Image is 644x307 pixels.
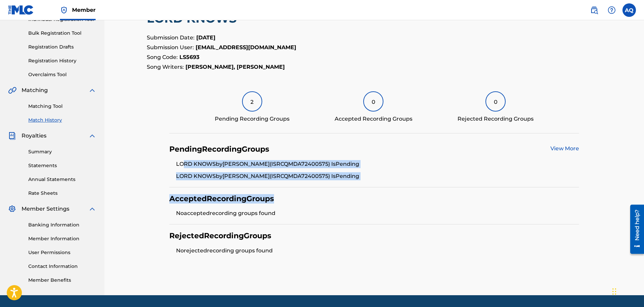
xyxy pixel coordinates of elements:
[88,205,96,213] img: expand
[28,176,96,183] a: Annual Statements
[8,5,34,15] img: MLC Logo
[176,247,579,255] li: No rejected recording groups found
[28,43,96,51] a: Registration Drafts
[612,281,616,302] div: Drag
[622,3,636,17] div: User Menu
[169,194,274,204] h4: Accepted Recording Groups
[28,57,96,64] a: Registration History
[363,91,383,112] div: 0
[88,86,96,94] img: expand
[8,205,16,213] img: Member Settings
[242,91,262,112] div: 2
[88,132,96,140] img: expand
[8,86,16,94] img: Matching
[28,263,96,270] a: Contact Information
[176,172,579,180] li: LORD KNOWS by [PERSON_NAME] (ISRC QMDA72400575 ) Is Pending
[608,6,616,14] img: help
[179,54,199,60] strong: LS5693
[147,64,184,70] span: Song Writers:
[28,30,96,37] a: Bulk Registration Tool
[72,6,96,14] span: Member
[28,277,96,284] a: Member Benefits
[28,117,96,124] a: Match History
[22,132,46,140] span: Royalties
[28,103,96,110] a: Matching Tool
[22,86,48,94] span: Matching
[610,275,644,307] iframe: Chat Widget
[605,3,618,17] div: Help
[196,44,296,51] strong: [EMAIL_ADDRESS][DOMAIN_NAME]
[28,71,96,78] a: Overclaims Tool
[147,54,178,60] span: Song Code:
[550,145,579,152] a: View More
[28,249,96,256] a: User Permissions
[176,160,579,172] li: LORD KNOWS by [PERSON_NAME] (ISRC QMDA72400575 ) Is Pending
[457,115,534,123] div: Rejected Recording Groups
[169,145,269,154] h4: Pending Recording Groups
[8,132,16,140] img: Royalties
[60,6,68,14] img: Top Rightsholder
[185,64,285,70] strong: [PERSON_NAME], [PERSON_NAME]
[335,115,412,123] div: Accepted Recording Groups
[587,3,601,17] a: Public Search
[196,34,215,41] strong: [DATE]
[169,231,271,241] h4: Rejected Recording Groups
[22,205,69,213] span: Member Settings
[625,202,644,256] iframe: Resource Center
[176,209,579,217] li: No accepted recording groups found
[147,34,195,41] span: Submission Date:
[147,44,194,51] span: Submission User:
[28,221,96,228] a: Banking Information
[28,148,96,155] a: Summary
[28,190,96,197] a: Rate Sheets
[485,91,506,112] div: 0
[215,115,290,123] div: Pending Recording Groups
[28,162,96,169] a: Statements
[28,235,96,242] a: Member Information
[590,6,598,14] img: search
